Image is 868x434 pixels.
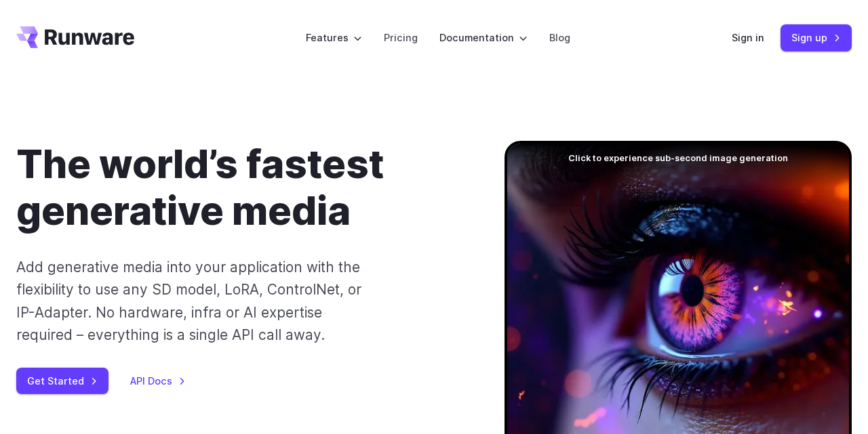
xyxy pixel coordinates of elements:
label: Features [306,30,362,45]
a: Go to / [16,26,134,48]
a: Sign in [732,30,764,45]
a: API Docs [130,373,186,389]
a: Pricing [384,30,418,45]
p: Add generative media into your application with the flexibility to use any SD model, LoRA, Contro... [16,256,372,346]
a: Blog [549,30,570,45]
label: Documentation [439,30,528,45]
a: Get Started [16,368,108,394]
a: Sign up [781,24,852,51]
h1: The world’s fastest generative media [16,141,461,234]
